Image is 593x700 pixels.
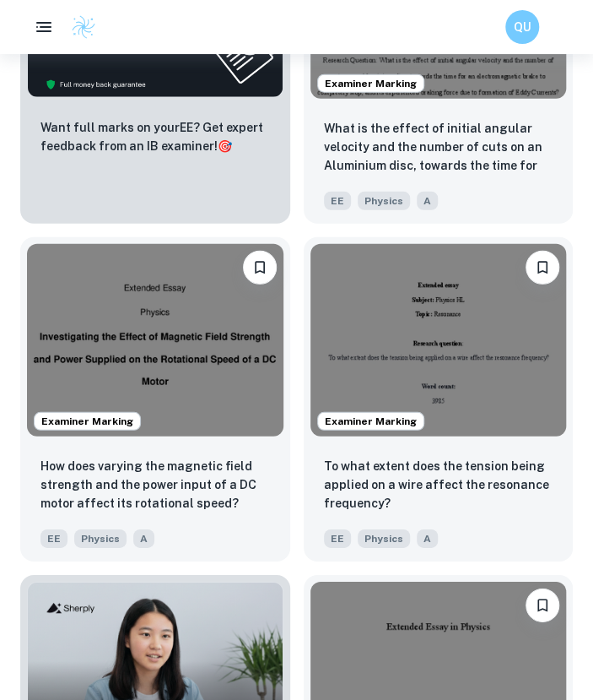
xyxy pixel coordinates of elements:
button: Bookmark [526,251,559,285]
span: A [133,529,154,548]
span: Examiner Marking [35,414,140,429]
span: EE [40,529,67,548]
span: Examiner Marking [318,414,423,429]
span: Physics [358,529,410,548]
span: EE [324,192,351,210]
span: Examiner Marking [318,76,423,91]
img: Physics EE example thumbnail: To what extent does the tension being a [310,244,567,437]
a: Clastify logo [61,14,96,40]
p: What is the effect of initial angular velocity and the number of cuts on an Aluminium disc, towar... [324,119,553,176]
p: Want full marks on your EE ? Get expert feedback from an IB examiner! [40,118,270,155]
span: 🎯 [218,139,232,153]
a: Examiner MarkingBookmarkHow does varying the magnetic field strength and the power input of a DC ... [20,237,290,562]
button: QU [505,10,539,44]
span: Physics [358,192,410,210]
button: Bookmark [243,251,277,285]
h6: QU [513,18,532,36]
p: To what extent does the tension being applied on a wire affect the resonance frequency? [324,457,553,513]
span: Physics [74,529,127,548]
span: A [417,529,438,548]
img: Clastify logo [71,14,96,40]
span: EE [324,529,351,548]
p: How does varying the magnetic field strength and the power input of a DC motor affect its rotatio... [40,457,270,513]
button: Bookmark [526,589,559,622]
img: Physics EE example thumbnail: How does varying the magnetic field stre [27,244,283,437]
span: A [417,192,438,210]
a: Examiner MarkingBookmark To what extent does the tension being applied on a wire affect the reson... [304,237,574,562]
